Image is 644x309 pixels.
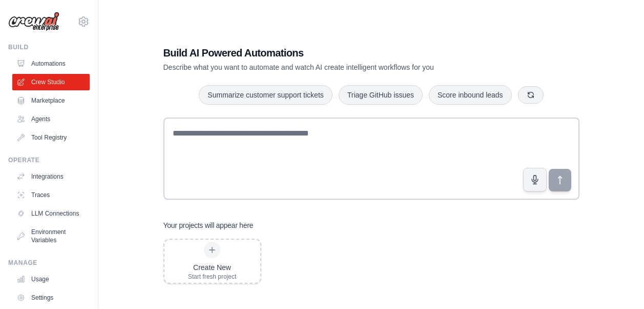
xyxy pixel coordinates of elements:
div: Start fresh project [188,273,237,281]
a: Usage [12,271,90,287]
div: Operate [8,156,90,164]
button: Click to speak your automation idea [523,168,547,191]
a: Environment Variables [12,224,90,248]
a: Marketplace [12,92,90,109]
button: Score inbound leads [429,85,512,105]
a: LLM Connections [12,205,90,222]
button: Summarize customer support tickets [199,85,332,105]
a: Agents [12,111,90,127]
a: Traces [12,187,90,203]
h3: Your projects will appear here [163,220,254,230]
div: Create New [188,262,237,273]
p: Describe what you want to automate and watch AI create intelligent workflows for you [163,62,508,72]
a: Integrations [12,168,90,185]
button: Get new suggestions [518,86,544,104]
div: Build [8,43,90,51]
a: Tool Registry [12,129,90,146]
a: Settings [12,289,90,306]
img: Logo [8,12,59,31]
a: Automations [12,55,90,72]
a: Crew Studio [12,74,90,90]
h1: Build AI Powered Automations [163,46,508,60]
button: Triage GitHub issues [339,85,423,105]
div: Manage [8,259,90,267]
